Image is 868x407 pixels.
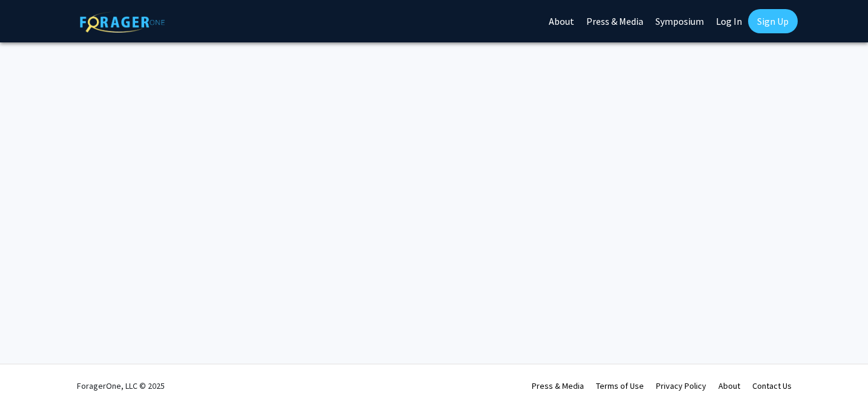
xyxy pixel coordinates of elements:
a: Privacy Policy [656,380,706,391]
div: ForagerOne, LLC © 2025 [77,365,165,407]
img: ForagerOne Logo [80,12,165,33]
a: Press & Media [532,380,584,391]
a: Sign Up [748,9,798,33]
a: Terms of Use [596,380,644,391]
a: About [718,380,740,391]
a: Contact Us [752,380,792,391]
